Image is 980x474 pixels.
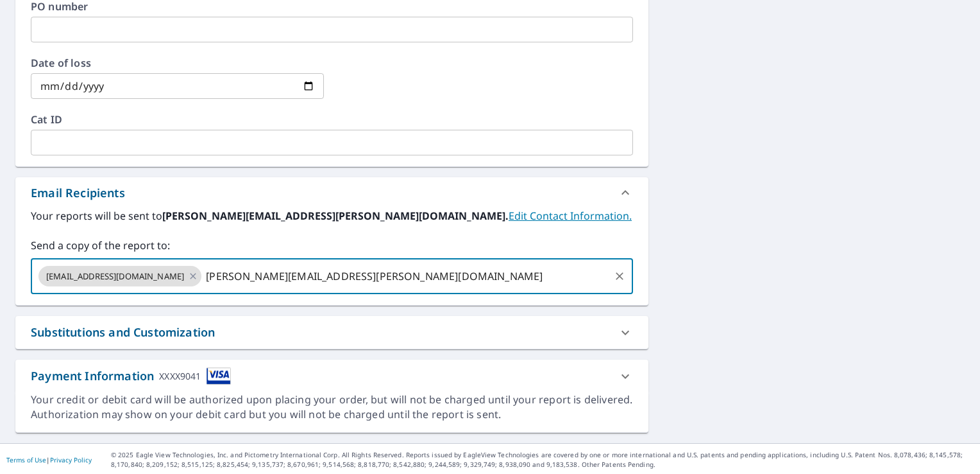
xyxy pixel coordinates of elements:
b: [PERSON_NAME][EMAIL_ADDRESS][PERSON_NAME][DOMAIN_NAME]. [162,209,509,223]
label: Send a copy of the report to: [31,238,633,253]
img: cardImage [207,367,231,385]
a: Privacy Policy [50,455,92,464]
div: XXXX9041 [159,367,201,385]
label: Cat ID [31,114,633,125]
div: Your credit or debit card will be authorized upon placing your order, but will not be charged unt... [31,392,633,422]
div: Substitutions and Customization [15,316,648,349]
a: EditContactInfo [509,209,632,223]
div: Payment InformationXXXX9041cardImage [15,360,648,392]
div: Payment Information [31,367,231,385]
p: © 2025 Eagle View Technologies, Inc. and Pictometry International Corp. All Rights Reserved. Repo... [111,450,974,470]
label: Your reports will be sent to [31,208,633,224]
p: | [6,456,92,464]
div: Email Recipients [31,184,125,202]
span: [EMAIL_ADDRESS][DOMAIN_NAME] [38,270,192,283]
button: Clear [611,267,629,285]
a: Terms of Use [6,455,46,464]
label: PO number [31,1,633,12]
div: Substitutions and Customization [31,324,215,341]
label: Date of loss [31,58,324,68]
div: Email Recipients [15,177,648,208]
div: [EMAIL_ADDRESS][DOMAIN_NAME] [38,266,201,286]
